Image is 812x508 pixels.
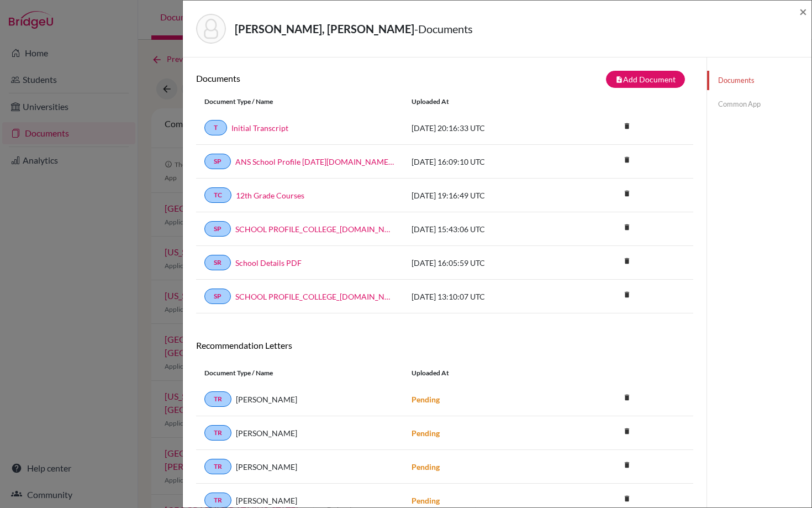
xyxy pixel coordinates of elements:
a: SP [204,289,231,304]
a: SCHOOL PROFILE_COLLEGE_[DOMAIN_NAME]_wide [235,223,395,235]
a: TR [204,425,231,441]
strong: Pending [412,428,440,438]
span: × [799,3,807,19]
a: delete [619,187,635,202]
a: SCHOOL PROFILE_COLLEGE_[DOMAIN_NAME]_wide [235,291,395,302]
div: Document Type / Name [196,368,403,378]
i: delete [619,219,635,235]
i: delete [619,118,635,134]
button: Close [799,5,807,18]
span: [PERSON_NAME] [236,427,297,439]
a: delete [619,153,635,168]
h6: Recommendation Letters [196,340,693,350]
a: TC [204,187,231,203]
h6: Documents [196,73,445,83]
a: Documents [707,71,811,90]
a: delete [619,425,635,439]
i: delete [619,389,635,406]
a: delete [619,288,635,303]
div: Uploaded at [403,368,569,378]
a: delete [619,458,635,473]
i: delete [619,457,635,473]
strong: [PERSON_NAME], [PERSON_NAME] [235,22,414,35]
a: ANS School Profile [DATE][DOMAIN_NAME][DATE]_wide [235,156,395,167]
div: [DATE] 16:09:10 UTC [403,156,569,167]
span: [PERSON_NAME] [236,495,297,506]
div: [DATE] 15:43:06 UTC [403,223,569,235]
span: - Documents [414,22,473,35]
i: delete [619,423,635,439]
div: Document Type / Name [196,97,403,107]
a: delete [619,391,635,406]
a: TR [204,493,231,508]
i: delete [619,185,635,202]
div: [DATE] 20:16:33 UTC [403,122,569,134]
i: delete [619,151,635,168]
a: SR [204,255,231,270]
i: delete [619,286,635,303]
span: [PERSON_NAME] [236,461,297,473]
a: delete [619,221,635,235]
a: 12th Grade Courses [236,190,304,201]
a: delete [619,492,635,507]
div: [DATE] 13:10:07 UTC [403,291,569,302]
a: Initial Transcript [231,122,288,134]
i: note_add [615,76,623,83]
a: TR [204,459,231,474]
strong: Pending [412,462,440,472]
div: [DATE] 16:05:59 UTC [403,257,569,269]
a: SP [204,154,231,169]
a: TR [204,391,231,407]
div: [DATE] 19:16:49 UTC [403,190,569,201]
span: [PERSON_NAME] [236,394,297,405]
a: Common App [707,95,811,114]
a: delete [619,119,635,134]
a: SP [204,221,231,237]
strong: Pending [412,496,440,505]
i: delete [619,253,635,269]
strong: Pending [412,395,440,404]
a: School Details PDF [235,257,302,269]
a: T [204,120,227,135]
div: Uploaded at [403,97,569,107]
button: note_addAdd Document [606,71,685,88]
a: delete [619,254,635,269]
i: delete [619,490,635,507]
